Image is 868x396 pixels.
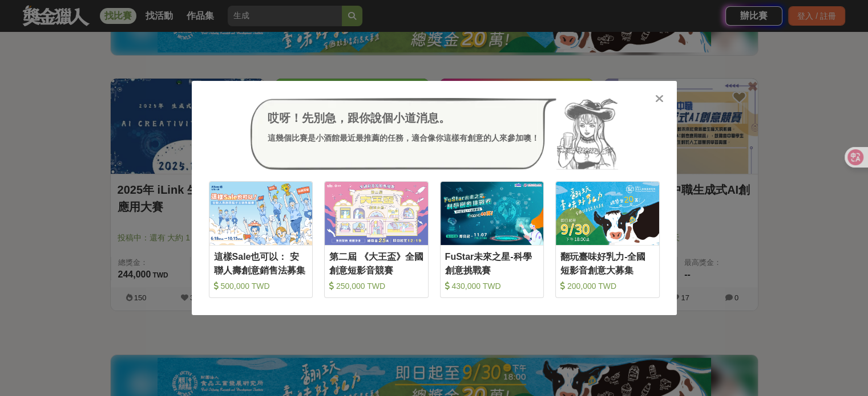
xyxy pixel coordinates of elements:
div: 430,000 TWD [445,280,539,292]
img: Cover Image [209,182,313,245]
div: 250,000 TWD [329,280,423,292]
img: Avatar [556,98,618,170]
div: 翻玩臺味好乳力-全國短影音創意大募集 [560,250,655,276]
div: 500,000 TWD [214,280,308,292]
img: Cover Image [556,182,659,245]
img: Cover Image [325,182,428,245]
a: Cover ImageFuStar未來之星-科學創意挑戰賽 430,000 TWD [440,181,544,298]
a: Cover Image這樣Sale也可以： 安聯人壽創意銷售法募集 500,000 TWD [209,181,313,298]
a: Cover Image翻玩臺味好乳力-全國短影音創意大募集 200,000 TWD [555,181,660,298]
img: Cover Image [441,182,544,245]
div: 哎呀！先別急，跟你說個小道消息。 [268,109,539,126]
div: 這樣Sale也可以： 安聯人壽創意銷售法募集 [214,250,308,276]
div: 這幾個比賽是小酒館最近最推薦的任務，適合像你這樣有創意的人來參加噢！ [268,132,539,144]
div: 第二屆 《大王盃》全國創意短影音競賽 [329,250,423,276]
div: 200,000 TWD [560,280,655,292]
div: FuStar未來之星-科學創意挑戰賽 [445,250,539,276]
a: Cover Image第二屆 《大王盃》全國創意短影音競賽 250,000 TWD [324,181,429,298]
